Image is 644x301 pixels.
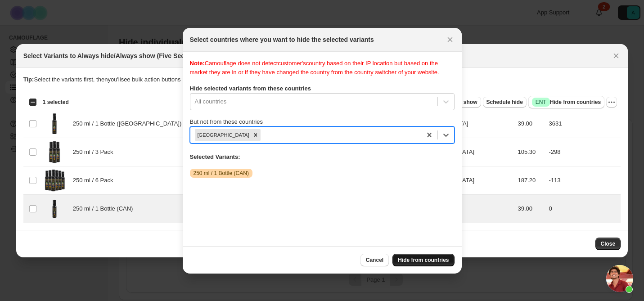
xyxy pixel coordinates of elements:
[190,60,205,67] b: Note:
[536,99,546,106] span: ENT
[595,238,621,250] button: Close
[398,256,449,264] span: Hide from countries
[360,254,389,266] button: Cancel
[546,109,621,138] td: 3631
[483,97,527,108] button: Schedule hide
[194,170,249,177] span: 250 ml / 1 Bottle (CAN)
[366,256,383,264] span: Cancel
[606,97,617,108] button: More actions
[73,204,138,213] span: 250 ml / 1 Bottle (CAN)
[43,169,66,192] img: five-seed-blend-06.png
[73,148,118,157] span: 250 ml / 3 Pack
[190,59,455,77] div: Camouflage does not detect customer's country based on their IP location but based on the market ...
[486,99,523,106] span: Schedule hide
[444,33,456,46] button: Close
[515,194,546,223] td: 39.00
[43,99,69,106] span: 1 selected
[43,198,66,220] img: five-seed-100ml-800x800-1_f23b60f4-5ec4-4ca8-ba35-6fc67f9f2e06.png
[515,166,546,194] td: 187.20
[532,98,601,107] span: Hide from countries
[546,138,621,166] td: -298
[190,153,240,160] b: Selected Variants:
[195,129,251,141] div: [GEOGRAPHIC_DATA]
[73,119,186,128] span: 250 ml / 1 Bottle ([GEOGRAPHIC_DATA])
[601,240,616,247] span: Close
[606,265,633,292] a: Open chat
[546,166,621,194] td: -113
[515,109,546,138] td: 39.00
[23,51,253,60] h2: Select Variants to Always hide/Always show (Five Seed Blend, Perfect Press)
[73,176,118,185] span: 250 ml / 6 Pack
[610,49,622,62] button: Close
[528,96,604,108] button: SuccessENTHide from countries
[190,85,311,92] b: Hide selected variants from these countries
[23,76,34,83] strong: Tip:
[546,194,621,223] td: 0
[515,138,546,166] td: 105.30
[190,118,263,125] span: But not from these countries
[392,254,454,266] button: Hide from countries
[43,112,66,135] img: five-seed-250ml-800x800-1.png
[251,129,261,141] div: Remove Canada
[43,141,66,163] img: five-seed-blend-03.png
[23,75,621,84] p: Select the variants first, then you'll see bulk action buttons
[190,35,374,44] h2: Select countries where you want to hide the selected variants
[443,99,477,106] span: Always show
